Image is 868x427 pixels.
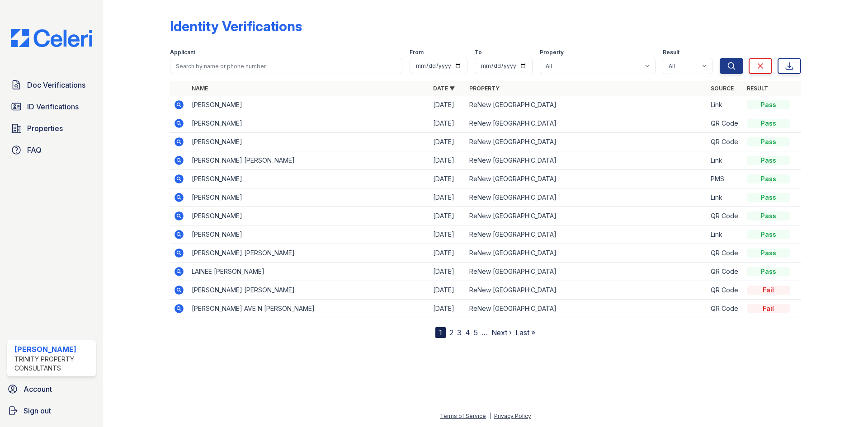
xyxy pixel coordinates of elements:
td: [PERSON_NAME] [188,207,429,225]
span: ID Verifications [27,101,79,112]
td: ReNew [GEOGRAPHIC_DATA] [466,207,707,225]
td: [PERSON_NAME] [PERSON_NAME] [188,151,429,170]
a: Properties [7,119,96,137]
td: [PERSON_NAME] [PERSON_NAME] [188,244,429,263]
td: [DATE] [429,133,466,151]
td: [DATE] [429,114,466,133]
td: [DATE] [429,281,466,300]
td: QR Code [707,244,743,263]
a: Account [4,380,99,398]
td: Link [707,96,743,114]
a: Property [469,85,500,92]
span: FAQ [27,145,42,155]
div: Fail [747,286,790,295]
a: FAQ [7,141,96,159]
a: 4 [465,328,470,337]
div: Pass [747,156,790,165]
td: QR Code [707,133,743,151]
td: ReNew [GEOGRAPHIC_DATA] [466,244,707,263]
td: [PERSON_NAME] [188,188,429,207]
td: [DATE] [429,225,466,244]
div: Pass [747,211,790,221]
td: [PERSON_NAME] [PERSON_NAME] [188,281,429,300]
td: [PERSON_NAME] [188,170,429,188]
td: QR Code [707,207,743,225]
div: Pass [747,119,790,128]
div: [PERSON_NAME] [14,344,92,355]
div: | [489,413,491,419]
td: [DATE] [429,170,466,188]
span: Properties [27,123,63,134]
input: Search by name or phone number [170,58,402,74]
a: 2 [449,328,453,337]
a: Result [747,85,768,92]
td: ReNew [GEOGRAPHIC_DATA] [466,114,707,133]
div: Trinity Property Consultants [14,355,92,373]
label: From [410,49,424,56]
div: Pass [747,174,790,183]
a: Date ▼ [433,85,455,92]
td: [PERSON_NAME] [188,133,429,151]
div: Pass [747,193,790,202]
td: [PERSON_NAME] [188,225,429,244]
span: Account [24,384,52,394]
td: QR Code [707,114,743,133]
td: [DATE] [429,151,466,170]
td: [PERSON_NAME] AVE N [PERSON_NAME] [188,300,429,318]
td: QR Code [707,263,743,281]
div: Fail [747,304,790,313]
a: Next › [491,328,512,337]
td: QR Code [707,281,743,300]
div: Pass [747,100,790,109]
label: Applicant [170,49,195,56]
a: 5 [474,328,478,337]
td: [DATE] [429,263,466,281]
div: 1 [435,327,446,338]
td: ReNew [GEOGRAPHIC_DATA] [466,170,707,188]
td: PMS [707,170,743,188]
a: Doc Verifications [7,76,96,94]
label: Result [663,49,679,56]
img: CE_Logo_Blue-a8612792a0a2168367f1c8372b55b34899dd931a85d93a1a3d3e32e68fde9ad4.png [4,29,99,47]
div: Pass [747,230,790,239]
a: ID Verifications [7,98,96,116]
td: [PERSON_NAME] [188,114,429,133]
td: ReNew [GEOGRAPHIC_DATA] [466,300,707,318]
a: Last » [515,328,535,337]
label: To [475,49,482,56]
a: Name [192,85,208,92]
span: Doc Verifications [27,80,85,90]
td: [DATE] [429,300,466,318]
td: ReNew [GEOGRAPHIC_DATA] [466,263,707,281]
a: Privacy Policy [494,413,531,419]
td: [PERSON_NAME] [188,96,429,114]
div: Pass [747,267,790,276]
label: Property [540,49,564,56]
td: ReNew [GEOGRAPHIC_DATA] [466,188,707,207]
a: Terms of Service [440,413,486,419]
span: Sign out [24,405,51,416]
td: Link [707,151,743,170]
td: ReNew [GEOGRAPHIC_DATA] [466,281,707,300]
div: Pass [747,137,790,146]
td: [DATE] [429,244,466,263]
td: LAINEE [PERSON_NAME] [188,263,429,281]
td: ReNew [GEOGRAPHIC_DATA] [466,225,707,244]
td: QR Code [707,300,743,318]
td: [DATE] [429,96,466,114]
a: Sign out [4,402,99,420]
td: [DATE] [429,207,466,225]
a: Source [711,85,734,92]
td: ReNew [GEOGRAPHIC_DATA] [466,133,707,151]
div: Pass [747,249,790,258]
a: 3 [457,328,462,337]
td: ReNew [GEOGRAPHIC_DATA] [466,151,707,170]
td: Link [707,188,743,207]
td: Link [707,225,743,244]
td: ReNew [GEOGRAPHIC_DATA] [466,96,707,114]
div: Identity Verifications [170,18,302,34]
span: … [481,327,488,338]
td: [DATE] [429,188,466,207]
